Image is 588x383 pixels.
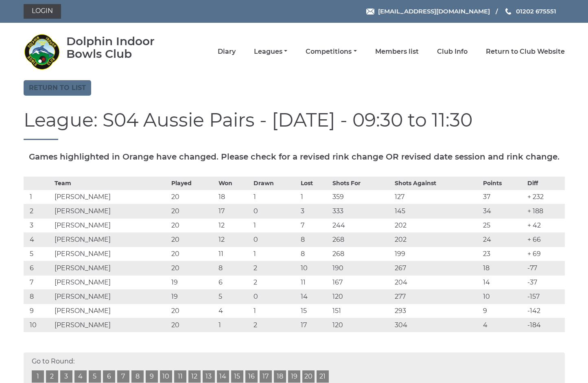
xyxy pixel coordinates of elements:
[52,218,169,232] td: [PERSON_NAME]
[169,261,216,275] td: 20
[216,289,251,304] td: 5
[330,247,393,261] td: 268
[393,261,481,275] td: 267
[481,289,525,304] td: 10
[481,318,525,332] td: 4
[330,190,393,204] td: 359
[393,304,481,318] td: 293
[174,370,186,383] a: 11
[216,177,251,190] th: Won
[330,177,393,190] th: Shots For
[481,261,525,275] td: 18
[217,370,229,383] a: 14
[160,370,172,383] a: 10
[299,232,330,247] td: 8
[188,370,201,383] a: 12
[299,261,330,275] td: 10
[525,232,565,247] td: + 66
[330,289,393,304] td: 120
[306,47,356,56] a: Competitions
[52,261,169,275] td: [PERSON_NAME]
[525,261,565,275] td: -77
[317,370,329,383] a: 21
[525,177,565,190] th: Diff
[169,218,216,232] td: 20
[169,318,216,332] td: 20
[169,289,216,304] td: 19
[299,177,330,190] th: Lost
[216,318,251,332] td: 1
[46,370,58,383] a: 2
[245,370,258,383] a: 16
[169,275,216,289] td: 19
[481,232,525,247] td: 24
[251,289,299,304] td: 0
[330,261,393,275] td: 190
[393,289,481,304] td: 277
[216,190,251,204] td: 18
[378,7,490,15] span: [EMAIL_ADDRESS][DOMAIN_NAME]
[525,218,565,232] td: + 42
[24,232,53,247] td: 4
[481,218,525,232] td: 25
[525,289,565,304] td: -157
[24,33,60,70] img: Dolphin Indoor Bowls Club
[299,275,330,289] td: 11
[330,318,393,332] td: 120
[299,247,330,261] td: 8
[216,204,251,218] td: 17
[299,289,330,304] td: 14
[24,275,53,289] td: 7
[525,275,565,289] td: -37
[288,370,300,383] a: 19
[24,218,53,232] td: 3
[74,370,87,383] a: 4
[330,304,393,318] td: 151
[169,204,216,218] td: 20
[24,261,53,275] td: 6
[24,318,53,332] td: 10
[486,47,565,56] a: Return to Club Website
[274,370,286,383] a: 18
[24,247,53,261] td: 5
[251,275,299,289] td: 2
[525,190,565,204] td: + 232
[216,261,251,275] td: 8
[251,247,299,261] td: 1
[169,247,216,261] td: 20
[504,7,556,16] a: Phone us 01202 675551
[24,110,565,140] h1: League: S04 Aussie Pairs - [DATE] - 09:30 to 11:30
[393,204,481,218] td: 145
[251,190,299,204] td: 1
[505,8,511,15] img: Phone us
[393,218,481,232] td: 202
[169,190,216,204] td: 20
[169,232,216,247] td: 20
[169,177,216,190] th: Played
[481,190,525,204] td: 37
[60,370,72,383] a: 3
[525,304,565,318] td: -142
[366,9,374,15] img: Email
[254,47,287,56] a: Leagues
[216,218,251,232] td: 12
[24,80,91,96] a: Return to list
[66,35,178,60] div: Dolphin Indoor Bowls Club
[52,177,169,190] th: Team
[24,204,53,218] td: 2
[330,204,393,218] td: 333
[251,232,299,247] td: 0
[52,304,169,318] td: [PERSON_NAME]
[299,218,330,232] td: 7
[24,304,53,318] td: 9
[52,204,169,218] td: [PERSON_NAME]
[299,304,330,318] td: 15
[525,318,565,332] td: -184
[52,318,169,332] td: [PERSON_NAME]
[24,152,565,161] h5: Games highlighted in Orange have changed. Please check for a revised rink change OR revised date ...
[330,275,393,289] td: 167
[393,247,481,261] td: 199
[299,204,330,218] td: 3
[216,304,251,318] td: 4
[393,232,481,247] td: 202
